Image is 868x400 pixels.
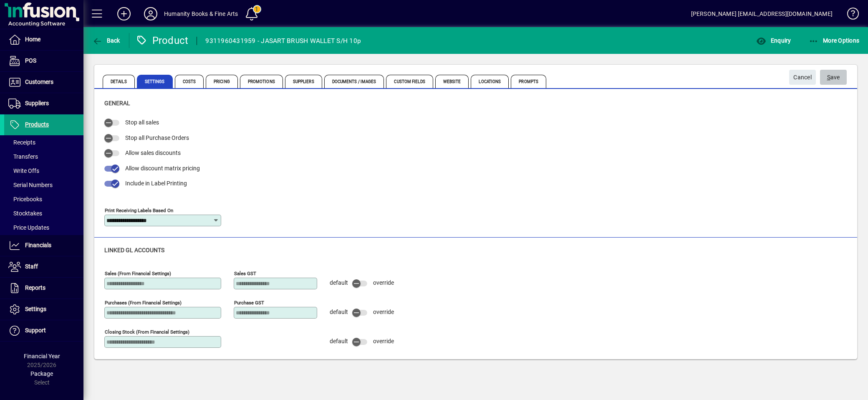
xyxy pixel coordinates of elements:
div: Product [136,34,189,47]
a: Home [4,29,83,50]
mat-label: Print Receiving Labels Based On [105,207,173,213]
span: Enquiry [756,37,791,44]
a: Settings [4,299,83,320]
a: Receipts [4,135,83,149]
a: Customers [4,72,83,93]
span: Transfers [8,153,38,160]
span: POS [25,57,36,64]
span: General [104,100,130,106]
span: S [827,74,830,81]
span: Home [25,36,40,43]
span: Serial Numbers [8,182,53,188]
span: Stocktakes [8,210,42,217]
span: Promotions [240,75,283,88]
a: Serial Numbers [4,178,83,192]
span: default [330,279,348,286]
span: default [330,338,348,344]
span: Products [25,121,49,128]
button: Cancel [789,70,816,85]
mat-label: Sales (from financial settings) [105,270,171,276]
span: Price Updates [8,224,49,231]
span: Financial Year [24,353,60,359]
a: Financials [4,235,83,256]
span: Include in Label Printing [125,180,187,187]
a: Knowledge Base [841,2,858,29]
div: Humanity Books & Fine Arts [164,7,238,20]
span: Pricebooks [8,196,42,203]
span: Settings [137,75,173,88]
button: Save [820,70,847,85]
span: Cancel [793,71,812,84]
span: Prompts [511,75,546,88]
button: Enquiry [754,33,793,48]
span: Stop all sales [125,119,159,126]
span: Costs [175,75,204,88]
span: Documents / Images [324,75,384,88]
a: Staff [4,256,83,277]
a: Suppliers [4,93,83,114]
mat-label: Purchase GST [234,299,264,305]
a: Stocktakes [4,206,83,220]
span: Receipts [8,139,35,146]
span: default [330,309,348,315]
span: Custom Fields [386,75,433,88]
span: Settings [25,306,46,312]
span: More Options [809,37,860,44]
span: Package [30,370,53,377]
span: Back [92,37,120,44]
span: override [373,309,394,315]
span: Locations [471,75,509,88]
app-page-header-button: Back [83,33,129,48]
a: Reports [4,278,83,299]
mat-label: Sales GST [234,270,256,276]
span: Pricing [206,75,238,88]
span: Stop all Purchase Orders [125,134,189,141]
mat-label: Closing stock (from financial settings) [105,329,189,334]
span: Customers [25,78,53,85]
div: 9311960431959 - JASART BRUSH WALLET S/H 10p [205,34,361,48]
a: POS [4,51,83,71]
button: Back [90,33,122,48]
span: Suppliers [285,75,322,88]
button: Add [111,6,137,21]
span: Reports [25,284,45,291]
span: Suppliers [25,100,49,106]
span: Details [103,75,135,88]
span: Financials [25,242,51,248]
mat-label: Purchases (from financial settings) [105,299,182,305]
a: Pricebooks [4,192,83,206]
button: More Options [807,33,862,48]
span: ave [827,71,840,84]
span: Allow sales discounts [125,149,181,156]
a: Write Offs [4,164,83,178]
span: Linked GL accounts [104,247,164,253]
span: Allow discount matrix pricing [125,165,200,172]
span: Support [25,327,46,334]
button: Profile [137,6,164,21]
div: [PERSON_NAME] [EMAIL_ADDRESS][DOMAIN_NAME] [691,7,833,20]
span: Staff [25,263,38,270]
a: Price Updates [4,220,83,235]
a: Transfers [4,149,83,164]
span: Website [435,75,469,88]
a: Support [4,320,83,341]
span: Write Offs [8,167,39,174]
span: override [373,338,394,344]
span: override [373,279,394,286]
